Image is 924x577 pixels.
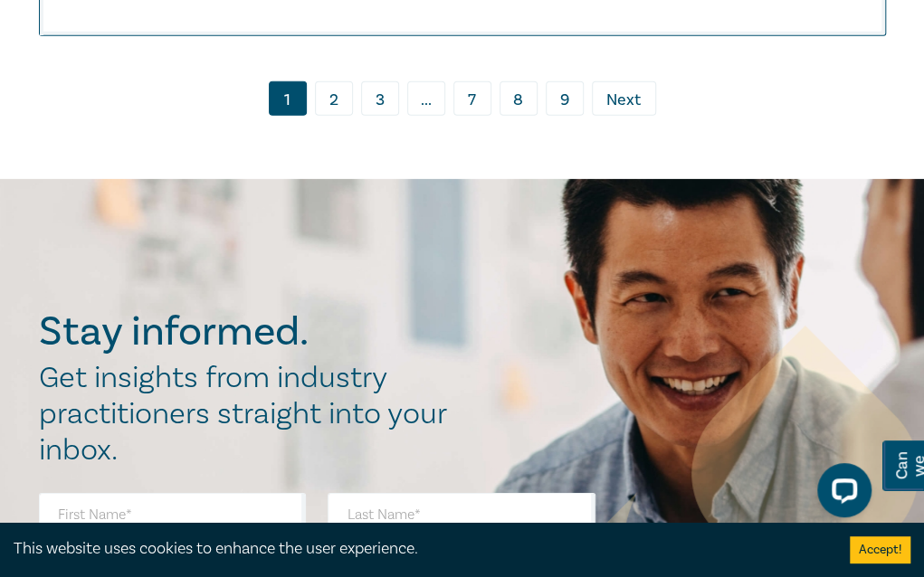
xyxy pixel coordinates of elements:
input: Last Name* [328,493,595,536]
button: Accept cookies [850,536,910,563]
span: Next [606,89,641,112]
a: 8 [500,81,538,116]
input: First Name* [39,493,307,536]
a: 7 [453,81,491,116]
a: 2 [315,81,353,116]
a: Next [592,81,656,116]
h2: Stay informed. [39,308,466,355]
div: This website uses cookies to enhance the user experience. [14,537,823,561]
iframe: LiveChat chat widget [803,456,879,532]
h2: Get insights from industry practitioners straight into your inbox. [39,360,466,468]
a: 1 [269,81,307,116]
a: 3 [361,81,399,116]
a: 9 [546,81,584,116]
span: ... [407,81,445,116]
